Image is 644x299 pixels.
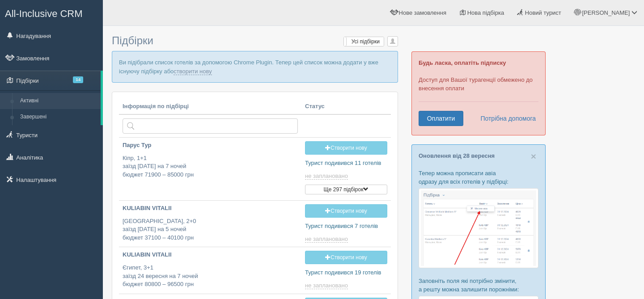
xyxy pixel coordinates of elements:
a: Створити нову [305,251,387,264]
th: Статус [301,99,391,115]
label: Усі підбірки [344,37,384,46]
p: [GEOGRAPHIC_DATA], 2+0 заїзд [DATE] на 5 ночей бюджет 37100 – 40100 грн [123,217,298,242]
span: Підбірки [112,34,153,46]
span: [PERSON_NAME] [582,9,630,16]
a: не заплановано [305,282,350,289]
a: не заплановано [305,173,350,180]
button: Close [531,152,536,161]
p: Тепер можна прописати авіа одразу для всіх готелів у підбірці: [419,169,538,186]
a: Активні [16,93,101,109]
span: All-Inclusive CRM [5,8,83,19]
span: 14 [73,76,83,83]
a: Створити нову [305,141,387,155]
a: створити нову [174,68,212,75]
p: Турист подивився 11 готелів [305,159,387,168]
span: Нове замовлення [399,9,446,16]
b: Будь ласка, оплатіть підписку [419,59,506,66]
span: не заплановано [305,173,348,180]
input: Пошук за країною або туристом [123,118,298,134]
a: Завершені [16,109,101,125]
p: Турист подивився 7 готелів [305,222,387,231]
a: Потрібна допомога [475,111,536,126]
a: Оновлення від 28 вересня [419,152,495,159]
button: Ще 297 підбірок [305,185,387,194]
a: не заплановано [305,236,350,243]
span: не заплановано [305,236,348,243]
p: Єгипет, 3+1 заїзд 24 вересня на 7 ночей бюджет 80800 – 96500 грн [123,264,298,289]
span: × [531,151,536,161]
p: Кіпр, 1+1 заїзд [DATE] на 7 ночей бюджет 71900 – 85000 грн [123,154,298,179]
a: KULIABIN VITALII Єгипет, 3+1заїзд 24 вересня на 7 ночейбюджет 80800 – 96500 грн [119,247,301,292]
p: Парус Тур [123,141,298,150]
img: %D0%BF%D1%96%D0%B4%D0%B1%D1%96%D1%80%D0%BA%D0%B0-%D0%B0%D0%B2%D1%96%D0%B0-1-%D1%81%D1%80%D0%BC-%D... [419,188,538,268]
p: Заповніть поля які потрібно змінити, а решту можна залишити порожніми: [419,277,538,294]
a: All-Inclusive CRM [0,0,102,25]
p: Ви підібрали список готелів за допомогою Chrome Plugin. Тепер цей список можна додати у вже існую... [112,51,398,82]
p: KULIABIN VITALII [123,251,298,259]
th: Інформація по підбірці [119,99,301,115]
span: не заплановано [305,282,348,289]
div: Доступ для Вашої турагенції обмежено до внесення оплати [411,51,546,135]
a: Парус Тур Кіпр, 1+1заїзд [DATE] на 7 ночейбюджет 71900 – 85000 грн [119,138,301,186]
span: Нова підбірка [467,9,504,16]
span: Новий турист [525,9,561,16]
a: Створити нову [305,204,387,218]
p: KULIABIN VITALII [123,204,298,213]
p: Турист подивився 19 готелів [305,269,387,277]
a: Оплатити [419,111,463,126]
a: KULIABIN VITALII [GEOGRAPHIC_DATA], 2+0заїзд [DATE] на 5 ночейбюджет 37100 – 40100 грн [119,201,301,246]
